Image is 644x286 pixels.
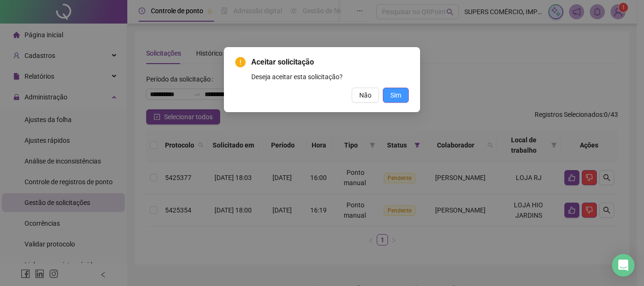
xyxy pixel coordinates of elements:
[352,88,379,103] button: Não
[235,57,246,67] span: exclamation-circle
[359,90,372,100] span: Não
[383,88,409,103] button: Sim
[390,90,401,100] span: Sim
[612,254,635,277] div: Open Intercom Messenger
[251,72,409,82] div: Deseja aceitar esta solicitação?
[251,57,409,68] span: Aceitar solicitação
